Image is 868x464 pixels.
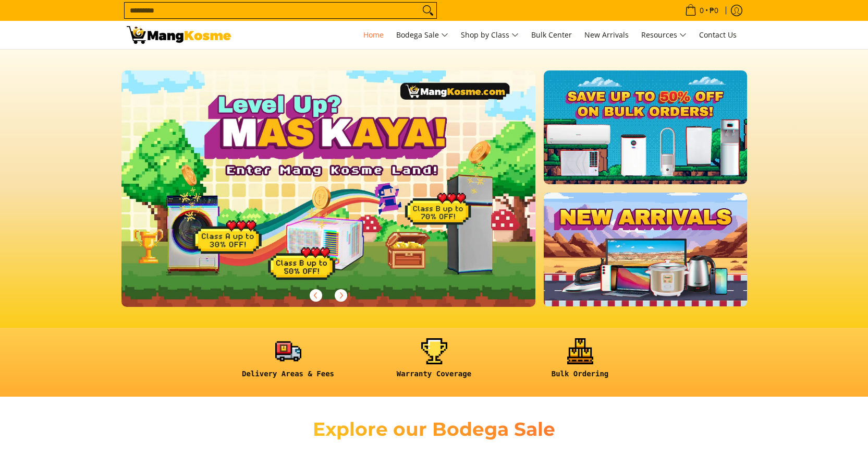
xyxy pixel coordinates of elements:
[396,29,448,42] span: Bodega Sale
[636,21,692,49] a: Resources
[526,21,577,49] a: Bulk Center
[461,29,519,42] span: Shop by Class
[127,26,231,44] img: Mang Kosme: Your Home Appliances Warehouse Sale Partner!
[221,338,356,387] a: <h6><strong>Delivery Areas & Fees</strong></h6>
[584,30,629,40] span: New Arrivals
[699,30,737,40] span: Contact Us
[512,338,648,387] a: <h6><strong>Bulk Ordering</strong></h6>
[641,29,687,42] span: Resources
[456,21,524,49] a: Shop by Class
[708,7,720,14] span: ₱0
[682,5,722,16] span: •
[694,21,742,49] a: Contact Us
[579,21,634,49] a: New Arrivals
[391,21,454,49] a: Bodega Sale
[121,70,536,307] img: Gaming desktop banner
[329,284,352,307] button: Next
[698,7,705,14] span: 0
[366,338,502,387] a: <h6><strong>Warranty Coverage</strong></h6>
[358,21,389,49] a: Home
[420,3,436,18] button: Search
[283,418,585,441] h2: Explore our Bodega Sale
[531,30,572,40] span: Bulk Center
[304,284,327,307] button: Previous
[241,21,742,49] nav: Main Menu
[363,30,384,40] span: Home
